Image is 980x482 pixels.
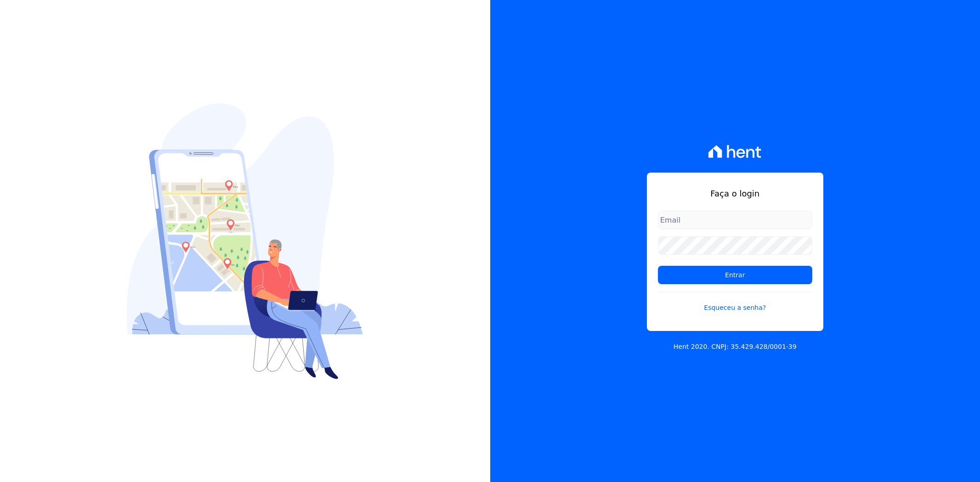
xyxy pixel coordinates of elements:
img: Login [127,103,363,379]
a: Esqueceu a senha? [658,291,812,313]
h1: Faça o login [658,187,812,200]
input: Email [658,211,812,229]
input: Entrar [658,266,812,284]
p: Hent 2020. CNPJ: 35.429.428/0001-39 [674,342,797,352]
